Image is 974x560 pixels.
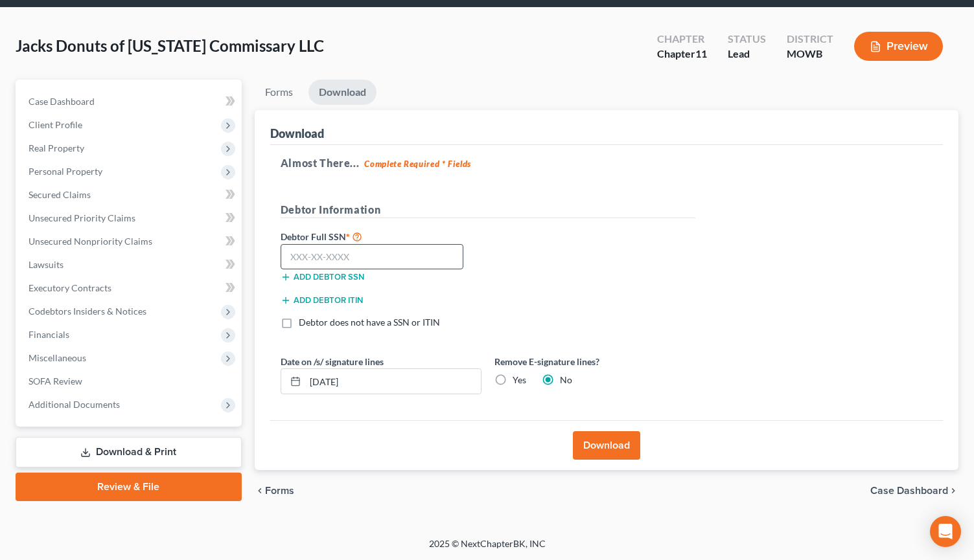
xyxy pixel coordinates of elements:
span: Case Dashboard [29,96,95,107]
span: Case Dashboard [870,486,948,496]
button: Add debtor SSN [281,272,364,282]
strong: Complete Required * Fields [364,159,471,169]
a: Secured Claims [18,183,242,207]
span: Secured Claims [29,189,91,200]
h5: Debtor Information [281,202,695,218]
span: Additional Documents [29,399,120,410]
i: chevron_right [948,486,958,496]
label: Debtor does not have a SSN or ITIN [299,316,440,329]
a: Download & Print [16,437,242,467]
i: chevron_left [255,486,265,496]
button: chevron_left Forms [255,486,312,496]
h5: Almost There... [281,155,933,171]
span: Client Profile [29,119,82,130]
div: District [787,32,833,47]
a: Forms [255,80,303,105]
span: Unsecured Priority Claims [29,212,135,223]
a: SOFA Review [18,370,242,393]
input: XXX-XX-XXXX [281,244,464,270]
span: Lawsuits [29,259,64,270]
span: Executory Contracts [29,282,111,293]
div: Lead [728,47,766,62]
label: No [560,374,572,386]
div: Status [728,32,766,47]
label: Remove E-signature lines? [494,355,695,368]
div: Chapter [657,47,707,62]
span: Miscellaneous [29,352,86,363]
label: Yes [513,374,526,386]
button: Add debtor ITIN [281,295,363,306]
span: 11 [695,47,707,60]
span: SOFA Review [29,375,82,386]
input: MM/DD/YYYY [305,369,481,394]
span: Unsecured Nonpriority Claims [29,236,152,247]
div: Open Intercom Messenger [930,516,961,547]
a: Case Dashboard [18,90,242,113]
a: Case Dashboard chevron_right [870,486,958,496]
div: Download [270,126,324,141]
span: Codebtors Insiders & Notices [29,306,146,317]
a: Lawsuits [18,253,242,276]
span: Personal Property [29,166,102,177]
div: Chapter [657,32,707,47]
span: Forms [265,486,294,496]
label: Date on /s/ signature lines [281,355,384,368]
div: MOWB [787,47,833,62]
a: Unsecured Nonpriority Claims [18,230,242,253]
span: Jacks Donuts of [US_STATE] Commissary LLC [16,36,324,55]
span: Financials [29,329,69,340]
button: Download [573,431,640,460]
a: Review & File [16,473,242,501]
a: Executory Contracts [18,276,242,300]
button: Preview [854,32,943,61]
a: Unsecured Priority Claims [18,207,242,230]
span: Real Property [29,142,84,153]
a: Download [308,80,377,105]
label: Debtor Full SSN [274,229,488,244]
